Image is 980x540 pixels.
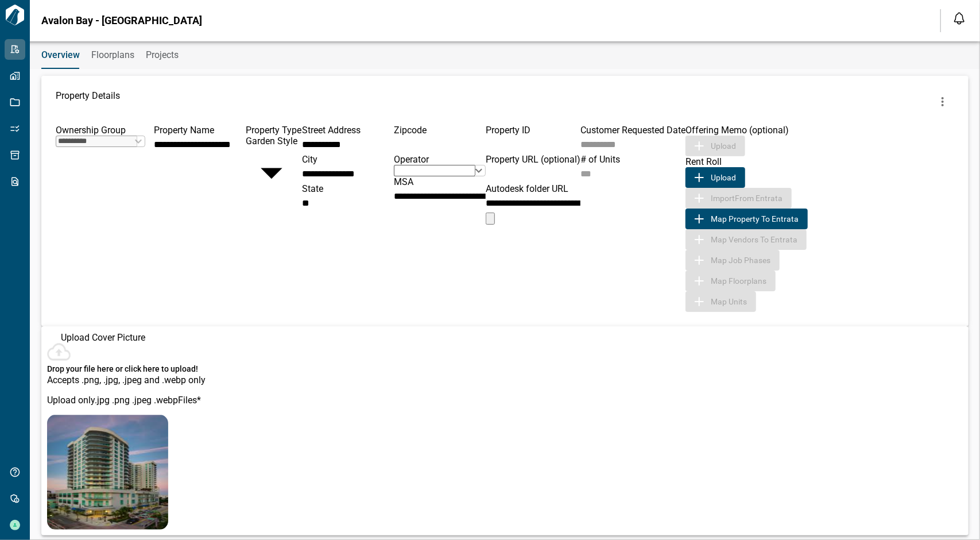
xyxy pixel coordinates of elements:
span: Property Type [246,125,301,136]
input: search [486,165,580,183]
input: search [302,165,394,183]
span: Offering Memo (optional) [685,125,789,136]
input: search [394,187,486,206]
span: Property Name [154,125,214,136]
span: Property ID [486,125,530,136]
input: search [486,194,580,213]
input: search [580,136,685,154]
input: search [154,136,246,154]
span: Accepts .png, .jpg, .jpeg and .webp only [47,375,206,385]
span: Customer Requested Date [580,125,685,136]
button: Map to EntrataMap Property to Entrata [685,209,808,229]
span: Rent Roll [685,156,722,167]
span: Property Details [56,90,120,113]
button: more [931,90,954,113]
span: Autodesk folder URL [486,183,568,194]
input: search [302,194,394,213]
span: # of Units [580,154,620,165]
button: Open notification feed [950,9,969,28]
div: base tabs [30,41,980,69]
button: Open [471,163,487,179]
span: Drop your file here or click here to upload! [47,364,198,373]
span: Floorplans [91,49,134,61]
button: Sync data from Autodesk [486,213,495,225]
span: MSA [394,176,413,187]
input: search [302,136,394,154]
img: Map to Entrata [692,212,706,226]
input: search [394,136,486,154]
div: Garden Style [246,136,297,146]
input: search [486,136,580,154]
span: Overview [41,49,80,61]
span: Upload Cover Picture [61,332,145,343]
span: Operator [394,154,429,165]
span: State [302,183,323,194]
span: Projects [146,49,179,61]
button: uploadUpload [685,167,745,188]
span: Street Address [302,125,361,136]
span: Property URL (optional) [486,154,580,165]
span: City [302,154,317,165]
span: Ownership Group [56,125,126,136]
span: Zipcode [394,125,427,136]
img: upload [692,171,706,184]
p: Upload only .jpg .png .jpeg .webp Files* [47,395,963,406]
img: property-asset [47,415,168,530]
span: Avalon Bay - [GEOGRAPHIC_DATA] [41,15,202,26]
